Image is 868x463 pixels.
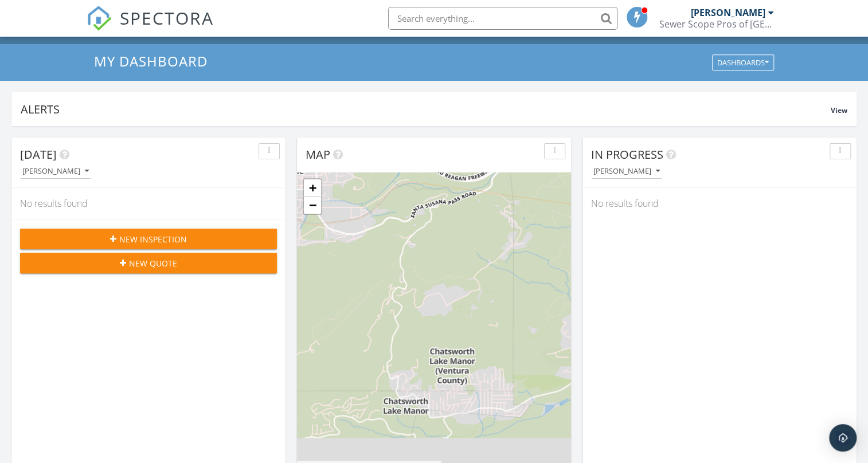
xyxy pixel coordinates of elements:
button: [PERSON_NAME] [20,164,91,179]
div: Open Intercom Messenger [829,424,857,452]
div: [PERSON_NAME] [691,7,765,18]
span: View [831,105,847,115]
div: No results found [582,188,857,219]
button: Dashboards [712,55,774,71]
button: [PERSON_NAME] [591,164,662,179]
input: Search everything... [388,7,617,30]
span: [DATE] [20,147,57,162]
span: New Inspection [119,233,187,245]
div: [PERSON_NAME] [593,167,660,175]
span: In Progress [591,147,663,162]
a: SPECTORA [87,15,214,40]
img: The Best Home Inspection Software - Spectora [87,6,112,31]
div: Dashboards [717,59,769,67]
span: SPECTORA [120,6,214,30]
div: No results found [11,188,286,219]
div: [PERSON_NAME] [22,167,89,175]
button: New Quote [20,253,277,273]
span: New Quote [129,257,177,269]
button: New Inspection [20,229,277,249]
div: Alerts [21,101,831,117]
div: Sewer Scope Pros of San Fernando Valley, Inc. [659,18,774,30]
span: My Dashboard [94,52,208,70]
a: Zoom in [304,179,321,197]
a: Zoom out [304,197,321,214]
span: Map [306,147,330,162]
